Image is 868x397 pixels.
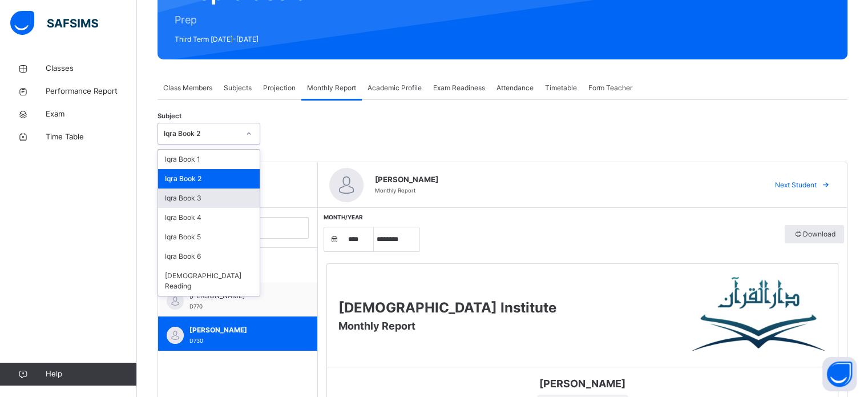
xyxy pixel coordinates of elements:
span: Academic Profile [368,83,422,93]
span: Subjects [224,83,252,93]
span: Monthly Report [307,83,356,93]
div: Iqra Book 1 [158,150,260,169]
div: Iqra Book 2 [158,169,260,189]
span: Month/Year [324,214,363,220]
span: Class Members [163,83,212,93]
span: Monthly Report [375,187,415,194]
img: default.svg [167,327,184,344]
span: [DEMOGRAPHIC_DATA] Institute [338,299,556,316]
span: [PERSON_NAME] [189,325,292,335]
span: Exam Readiness [433,83,485,93]
img: safsims [10,11,98,35]
span: D730 [189,338,203,344]
span: Performance Report [46,86,137,97]
div: Iqra Book 5 [158,227,260,247]
div: Iqra Book 6 [158,247,260,266]
span: [PERSON_NAME] [336,376,829,391]
span: Exam [46,109,137,120]
img: default.svg [167,292,184,310]
span: Projection [263,83,296,93]
span: [PERSON_NAME] [375,174,754,186]
span: Monthly Report [338,320,415,332]
div: Iqra Book 4 [158,208,260,227]
span: Help [46,368,136,380]
img: default.svg [329,168,364,202]
button: Open asap [822,357,857,391]
span: Download [793,229,835,239]
span: D770 [189,303,203,310]
span: Form Teacher [588,83,632,93]
span: Attendance [496,83,534,93]
img: Darul Quran Institute [692,275,826,355]
div: [DEMOGRAPHIC_DATA] Reading [158,266,260,296]
div: Iqra Book 2 [164,129,239,139]
span: Timetable [545,83,577,93]
div: Iqra Book 3 [158,189,260,208]
span: Subject [158,111,181,121]
span: Time Table [46,131,137,143]
span: Next Student [775,180,817,190]
span: Classes [46,63,137,74]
